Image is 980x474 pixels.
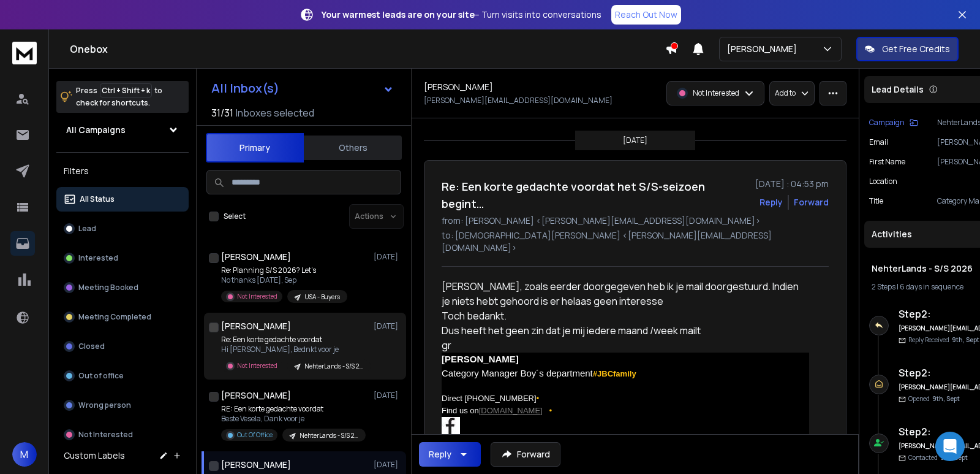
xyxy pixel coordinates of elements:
i: • [549,406,552,415]
button: Wrong person [56,393,189,418]
span: 31 / 31 [211,105,233,120]
h1: Re: Een korte gedachte voordat het S/S-seizoen begint… [442,178,748,212]
p: – Turn visits into conversations [322,9,601,21]
p: Meeting Booked [78,283,138,292]
button: Others [304,134,402,161]
div: Toch bedankt. [442,308,799,323]
p: Campaign [869,118,905,128]
p: USA - Buyers [304,292,340,302]
button: All Inbox(s) [202,76,404,101]
p: Lead [78,224,96,234]
p: Not Interested [78,430,133,440]
button: Not Interested [56,422,189,447]
p: First Name [869,157,905,167]
button: Closed [56,334,189,359]
p: RE: Een korte gedachte voordat [221,404,366,414]
p: [DATE] [374,391,401,400]
p: Closed [78,342,105,351]
p: Reply Received [908,335,979,345]
div: Dus heeft het geen zin dat je mij iedere maand /week mailt [442,323,799,338]
button: Out of office [56,364,189,388]
strong: Your warmest leads are on your site [322,9,475,20]
div: Reply [429,448,451,461]
button: M [12,442,37,467]
a: [DOMAIN_NAME] [479,406,543,415]
p: NehterLands - S/S 2026 [300,431,358,440]
p: [PERSON_NAME][EMAIL_ADDRESS][DOMAIN_NAME] [424,96,612,105]
a: Reach Out Now [611,5,681,25]
p: Hi [PERSON_NAME], Bednkt voor je [221,345,368,354]
label: Select [224,212,246,221]
p: Interested [78,253,118,263]
div: [PERSON_NAME], zoals eerder doorgegeven heb ik je mail doorgestuurd. Indien je niets hebt gehoord... [442,279,799,308]
h1: [PERSON_NAME] [424,81,493,93]
span: 2 Steps [872,281,895,292]
button: Forward [491,442,560,467]
h3: Inboxes selected [236,105,314,120]
button: Meeting Completed [56,305,189,329]
button: Campaign [869,118,918,128]
p: from: [PERSON_NAME] <[PERSON_NAME][EMAIL_ADDRESS][DOMAIN_NAME]> [442,215,829,227]
p: Wrong person [78,400,131,410]
strong: #JBCfamily [593,369,636,378]
p: Re: Planning S/S 2026? Let’s [221,266,347,275]
span: 6 days in sequence [900,281,963,292]
p: All Status [80,194,115,204]
p: Opened [908,394,960,403]
button: Reply [419,442,481,467]
div: Forward [794,196,829,208]
p: Out of office [78,371,124,381]
p: location [869,177,897,186]
p: [DATE] [374,252,401,262]
p: Not Interested [237,361,277,370]
p: Press to check for shortcuts. [76,85,162,109]
button: Interested [56,246,189,270]
p: [DATE] [374,321,401,331]
p: Re: Een korte gedachte voordat [221,335,368,345]
span: Direct [PHONE_NUMBER] [442,394,543,403]
button: Reply [759,196,783,208]
p: [DATE] : 04:53 pm [755,178,829,190]
span: 9th, Sept [952,335,979,344]
button: Get Free Credits [856,37,959,61]
p: Not Interested [237,292,277,301]
p: Email [869,137,888,147]
img: facebook JBC [442,417,460,435]
p: to: [DEMOGRAPHIC_DATA][PERSON_NAME] <[PERSON_NAME][EMAIL_ADDRESS][DOMAIN_NAME]> [442,229,829,254]
p: Add to [775,88,796,98]
h3: Filters [56,162,189,180]
p: title [869,196,883,206]
h1: [PERSON_NAME] [221,389,291,402]
p: Contacted [908,453,968,462]
div: Open Intercom Messenger [935,432,965,461]
p: Lead Details [872,83,924,96]
div: gr [442,338,799,353]
h1: [PERSON_NAME] [221,459,291,471]
p: NehterLands - S/S 2026 [304,362,363,371]
h3: Custom Labels [64,449,125,462]
p: Out Of Office [237,430,273,440]
p: Meeting Completed [78,312,151,322]
p: Beste Vesela, Dank voor je [221,414,366,424]
h1: Onebox [70,42,665,56]
h1: All Campaigns [66,124,126,136]
button: All Campaigns [56,118,189,142]
img: logo [12,42,37,64]
span: 9th, Sept [932,394,960,403]
h1: [PERSON_NAME] [221,320,291,332]
h1: [PERSON_NAME] [221,251,291,263]
button: All Status [56,187,189,212]
span: Ctrl + Shift + k [100,83,152,97]
b: [PERSON_NAME] [442,354,519,364]
p: No thanks [DATE], Sep [221,275,347,285]
button: Lead [56,216,189,241]
p: [PERSON_NAME] [727,43,802,55]
button: Primary [206,133,304,162]
p: Get Free Credits [882,43,950,55]
i: • [537,394,540,403]
p: Reach Out Now [615,9,677,21]
p: Not Interested [693,88,739,98]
